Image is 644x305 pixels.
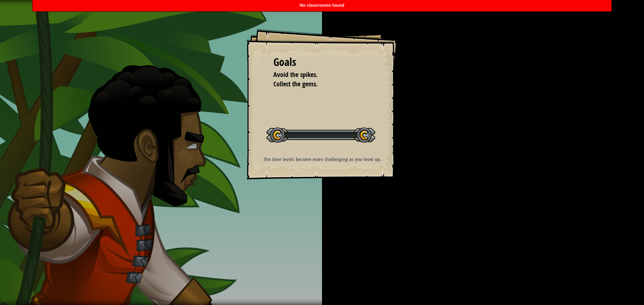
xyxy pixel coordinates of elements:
span: Avoid the spikes. [273,70,318,79]
li: Collect the gems. [265,79,369,89]
li: Avoid the spikes. [265,70,369,80]
div: Goals [273,55,371,70]
span: No classrooms found [300,3,344,8]
p: The later levels become more challenging as you level up. [255,156,389,163]
span: Collect the gems. [273,79,318,88]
